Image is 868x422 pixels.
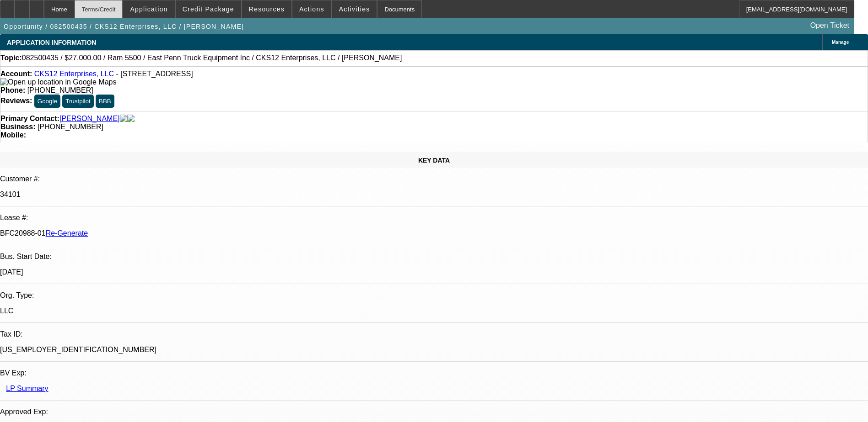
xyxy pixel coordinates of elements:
[34,70,114,78] a: CKS12 Enterprises, LLC
[38,123,103,131] span: [PHONE_NUMBER]
[0,131,26,139] strong: Mobile:
[116,70,193,78] span: - [STREET_ADDRESS]
[22,54,402,62] span: 082500435 / $27,000.00 / Ram 5500 / East Penn Truck Equipment Inc / CKS12 Enterprises, LLC / [PER...
[4,23,244,30] span: Opportunity / 082500435 / CKS12 Enterprises, LLC / [PERSON_NAME]
[292,0,331,18] button: Actions
[6,385,48,392] a: LP Summary
[0,78,116,86] img: Open up location in Google Maps
[7,39,96,46] span: APPLICATION INFORMATION
[0,123,35,131] strong: Business:
[27,86,93,94] span: [PHONE_NUMBER]
[299,5,324,13] span: Actions
[0,54,22,62] strong: Topic:
[0,115,59,123] strong: Primary Contact:
[0,70,32,78] strong: Account:
[832,40,849,45] span: Manage
[176,0,241,18] button: Credit Package
[96,95,114,108] button: BBB
[127,115,135,123] img: linkedin-icon.png
[249,5,285,13] span: Resources
[34,95,60,108] button: Google
[418,157,450,164] span: KEY DATA
[62,95,93,108] button: Trustpilot
[0,78,116,86] a: View Google Maps
[120,115,127,123] img: facebook-icon.png
[0,86,25,94] strong: Phone:
[123,0,174,18] button: Application
[332,0,377,18] button: Activities
[807,18,853,33] a: Open Ticket
[46,229,88,237] a: Re-Generate
[59,115,120,123] a: [PERSON_NAME]
[242,0,291,18] button: Resources
[0,97,32,105] strong: Reviews:
[130,5,167,13] span: Application
[183,5,234,13] span: Credit Package
[339,5,370,13] span: Activities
